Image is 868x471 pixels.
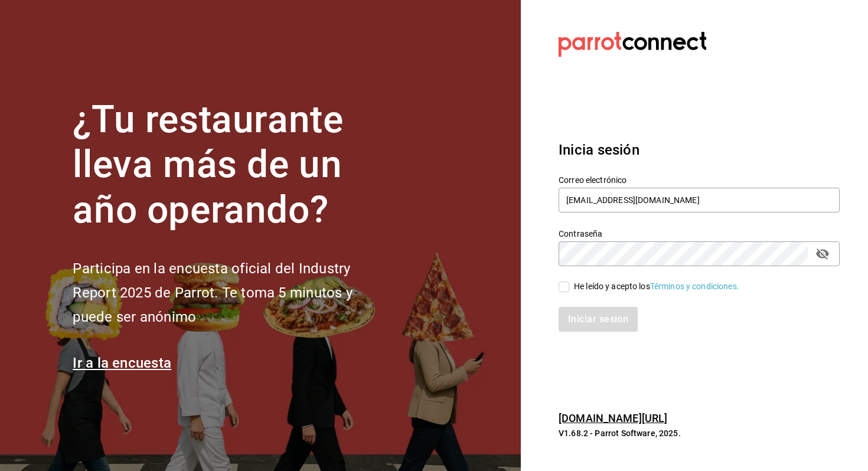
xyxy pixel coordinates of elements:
label: Contraseña [559,229,840,237]
h2: Participa en la encuesta oficial del Industry Report 2025 de Parrot. Te toma 5 minutos y puede se... [73,257,391,329]
button: passwordField [812,244,833,264]
a: Términos y condiciones. [650,282,739,291]
input: Ingresa tu correo electrónico [559,188,840,212]
label: Correo electrónico [559,175,840,184]
a: Ir a la encuesta [73,355,171,371]
div: He leído y acepto los [574,280,739,293]
a: [DOMAIN_NAME][URL] [559,412,667,424]
h3: Inicia sesión [559,139,840,161]
h1: ¿Tu restaurante lleva más de un año operando? [73,97,391,233]
p: V1.68.2 - Parrot Software, 2025. [559,427,840,439]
